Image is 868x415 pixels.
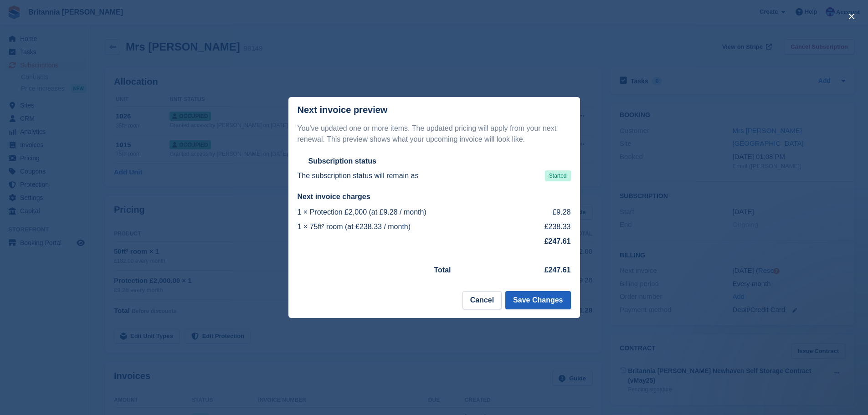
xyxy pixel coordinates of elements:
[544,237,571,245] strong: £247.61
[298,192,571,201] h2: Next invoice charges
[298,205,524,220] td: 1 × Protection £2,000 (at £9.28 / month)
[298,123,571,145] p: You've updated one or more items. The updated pricing will apply from your next renewal. This pre...
[844,9,859,24] button: close
[524,205,571,220] td: £9.28
[298,105,388,115] p: Next invoice preview
[544,266,571,274] strong: £247.61
[298,170,419,181] p: The subscription status will remain as
[434,266,451,274] strong: Total
[545,170,571,181] span: Started
[462,291,502,309] button: Cancel
[298,220,524,234] td: 1 × 75ft² room (at £238.33 / month)
[308,157,376,166] h2: Subscription status
[505,291,570,309] button: Save Changes
[524,220,571,234] td: £238.33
